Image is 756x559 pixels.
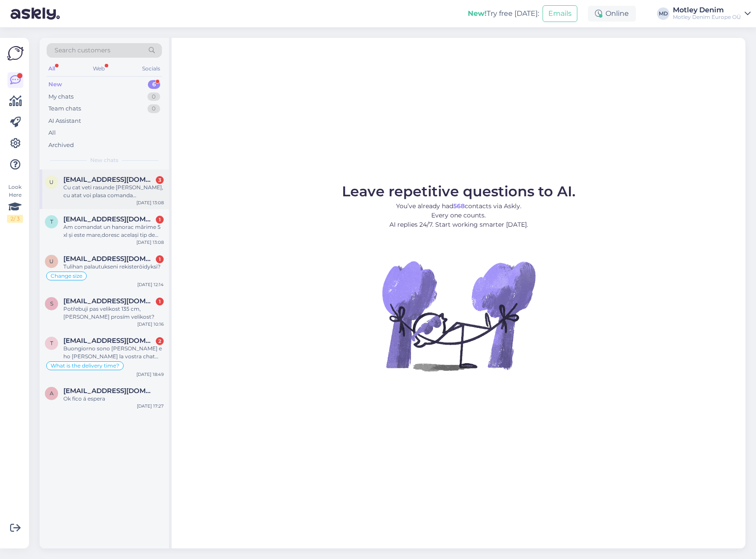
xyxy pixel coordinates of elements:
div: New [48,80,62,89]
span: What is the delivery time? [51,363,119,368]
div: Potřebuji pas velikost 135 cm, [PERSON_NAME] prosím velikost? [63,305,164,321]
div: [DATE] 17:27 [137,403,164,409]
div: Am comandat un hanorac mărime 5 xl și este mare,doresc același tip de hanorac mărime 4 xl.Vă mulț... [63,223,164,239]
div: 2 / 3 [7,215,23,223]
div: AI Assistant [48,117,81,125]
b: 568 [453,202,465,210]
span: umeet59@yahoo.com [63,255,155,263]
b: New! [468,9,487,18]
a: Motley DenimMotley Denim Europe OÜ [673,7,751,21]
img: Askly Logo [7,45,24,62]
div: Motley Denim [673,7,741,14]
span: Leave repetitive questions to AI. [342,183,576,200]
div: 3 [156,176,164,184]
span: Search customers [55,46,110,55]
button: Emails [543,5,577,22]
div: 1 [156,216,164,224]
span: u [49,258,54,265]
div: 0 [147,104,160,113]
div: MD [657,7,669,20]
span: armandobatalha8@gmail.com [63,387,155,395]
div: 1 [156,255,164,263]
div: Team chats [48,104,81,113]
p: You’ve already had contacts via Askly. Every one counts. AI replies 24/7. Start working smarter [... [342,202,576,229]
div: Buongiorno sono [PERSON_NAME] e ho [PERSON_NAME] la vostra chat che mi informa che il mio pacco è... [63,345,164,360]
div: All [48,129,56,137]
div: 0 [147,92,160,101]
div: 1 [156,298,164,305]
span: tinu4163@gmail.com [63,215,155,223]
div: 2 [156,337,164,345]
div: [DATE] 13:08 [136,239,164,246]
span: u [49,179,54,185]
span: s [50,300,53,307]
div: Motley Denim Europe OÜ [673,14,741,21]
div: Look Here [7,183,23,223]
div: Socials [140,63,162,74]
div: [DATE] 18:49 [136,371,164,378]
div: 6 [148,80,160,89]
div: Tulihan palautukseni rekisteröidyksi? [63,263,164,271]
span: t [50,340,53,346]
div: All [47,63,57,74]
span: Change size [51,273,82,279]
div: Web [91,63,106,74]
span: t.bruschetti58@gmail.com [63,337,155,345]
div: Archived [48,141,74,150]
span: uraniaecoal@gmail.com [63,176,155,184]
div: [DATE] 12:14 [137,281,164,288]
div: Try free [DATE]: [468,8,539,19]
span: New chats [90,156,118,164]
span: a [50,390,54,397]
div: Online [588,6,636,22]
span: syml@seznam.cz [63,297,155,305]
span: t [50,218,53,225]
div: [DATE] 13:08 [136,199,164,206]
div: Cu cat veti rasunde [PERSON_NAME], cu atat voi plasa comanda [PERSON_NAME], dar dupa primirea ras... [63,184,164,199]
div: Ok fico á espera [63,395,164,403]
div: My chats [48,92,73,101]
img: No Chat active [379,236,538,395]
div: [DATE] 10:16 [137,321,164,327]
